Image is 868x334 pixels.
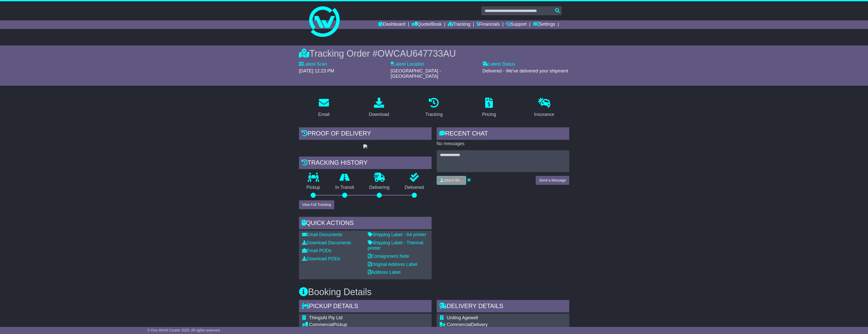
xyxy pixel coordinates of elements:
a: Pricing [479,96,499,120]
label: Latest Status [482,62,515,67]
p: Delivering [362,185,397,190]
span: [GEOGRAPHIC_DATA] - [GEOGRAPHIC_DATA] [391,68,441,79]
span: OWCAU647733AU [377,48,456,59]
a: Email [315,96,333,120]
a: Email Documents [302,232,342,237]
div: Quick Actions [299,217,432,231]
span: [DATE] 12:23 PM [299,68,334,73]
div: Delivery Details [437,300,569,314]
span: Commercial [309,322,334,327]
a: Financials [477,20,500,29]
div: Insurance [534,111,554,118]
label: Latest Scan [299,62,327,67]
div: Pricing [482,111,496,118]
span: Uniting Agewell [447,315,478,320]
div: Tracking [425,111,443,118]
a: Consignment Note [368,254,409,259]
a: Download [366,96,392,120]
p: Pickup [299,185,328,190]
span: ThingsAt Pty Ltd [309,315,343,320]
div: Download [369,111,389,118]
a: Support [506,20,527,29]
div: Pickup [309,322,407,328]
a: Dashboard [378,20,405,29]
div: Pickup Details [299,300,432,314]
button: Send a Message [536,176,569,185]
label: Latest Location [391,62,424,67]
img: GetPodImage [363,144,367,148]
a: Insurance [531,96,558,120]
a: Address Label [368,270,401,275]
a: Shipping Label - A4 printer [368,232,426,237]
a: Original Address Label [368,262,417,267]
span: Commercial [447,322,471,327]
span: Delivered - We've delivered your shipment [482,68,568,73]
div: Tracking history [299,157,432,170]
a: Tracking [422,96,446,120]
a: Download PODs [302,256,340,261]
a: Quote/Book [412,20,441,29]
div: RECENT CHAT [437,127,569,141]
p: In Transit [328,185,362,190]
div: Proof of Delivery [299,127,432,141]
p: Delivered [397,185,432,190]
div: Delivery [447,322,545,328]
a: Shipping Label - Thermal printer [368,240,423,251]
a: Tracking [448,20,470,29]
span: © One World Courier 2025. All rights reserved. [147,328,221,332]
h3: Booking Details [299,287,569,297]
div: Tracking Order # [299,48,569,59]
a: Email PODs [302,248,332,253]
button: View Full Tracking [299,200,334,209]
a: Download Documents [302,240,351,245]
div: Email [318,111,329,118]
p: No messages [437,141,569,147]
a: Settings [533,20,555,29]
